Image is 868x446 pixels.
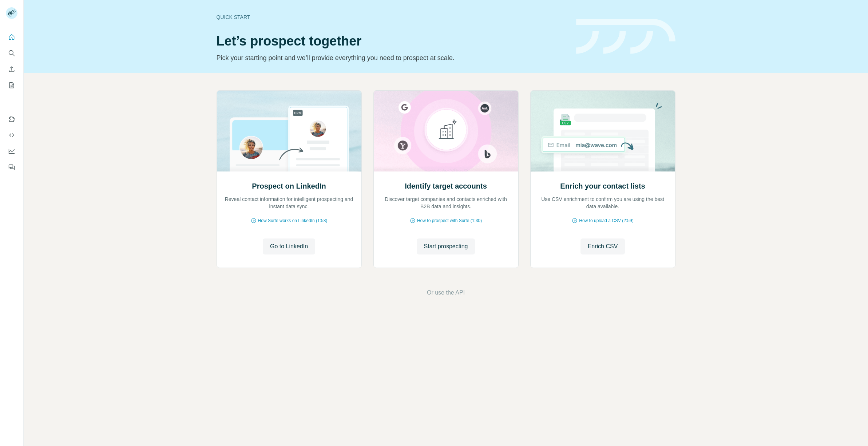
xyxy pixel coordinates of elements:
[405,181,487,191] h2: Identify target accounts
[258,217,328,224] span: How Surfe works on LinkedIn (1:58)
[270,242,308,251] span: Go to LinkedIn
[217,53,567,63] p: Pick your starting point and we’ll provide everything you need to prospect at scale.
[6,47,17,60] button: Search
[424,242,468,251] span: Start prospecting
[588,242,618,251] span: Enrich CSV
[560,181,645,191] h2: Enrich your contact lists
[6,129,17,142] button: Use Surfe API
[224,196,354,210] p: Reveal contact information for intelligent prospecting and instant data sync.
[6,31,17,44] button: Quick start
[381,196,511,210] p: Discover target companies and contacts enriched with B2B data and insights.
[217,34,567,48] h1: Let’s prospect together
[217,91,362,171] img: Prospect on LinkedIn
[427,288,465,297] button: Or use the API
[576,19,675,54] img: banner
[6,113,17,126] button: Use Surfe on LinkedIn
[217,13,567,21] div: Quick start
[580,238,625,254] button: Enrich CSV
[579,217,633,224] span: How to upload a CSV (2:59)
[252,181,326,191] h2: Prospect on LinkedIn
[538,196,668,210] p: Use CSV enrichment to confirm you are using the best data available.
[373,91,519,171] img: Identify target accounts
[417,238,475,254] button: Start prospecting
[417,217,482,224] span: How to prospect with Surfe (1:30)
[6,145,17,158] button: Dashboard
[6,161,17,174] button: Feedback
[263,238,315,254] button: Go to LinkedIn
[6,79,17,92] button: My lists
[530,91,675,171] img: Enrich your contact lists
[6,63,17,76] button: Enrich CSV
